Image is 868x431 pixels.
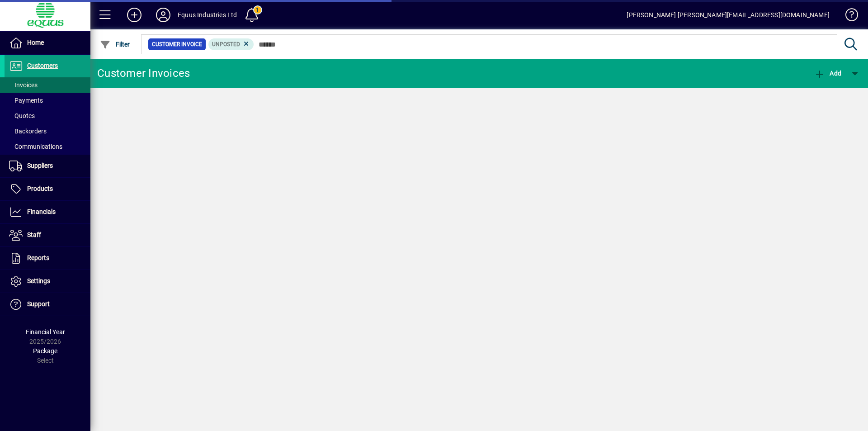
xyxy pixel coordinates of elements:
[27,62,58,69] span: Customers
[5,270,90,293] a: Settings
[33,347,57,355] span: Package
[178,8,237,22] div: Equus Industries Ltd
[100,41,130,48] span: Filter
[5,155,90,177] a: Suppliers
[814,70,841,77] span: Add
[152,40,202,49] span: Customer Invoice
[812,65,844,81] button: Add
[120,7,149,23] button: Add
[27,185,53,192] span: Products
[9,97,43,104] span: Payments
[5,247,90,270] a: Reports
[27,39,44,46] span: Home
[9,143,62,150] span: Communications
[5,224,90,246] a: Staff
[627,8,830,22] div: [PERSON_NAME] [PERSON_NAME][EMAIL_ADDRESS][DOMAIN_NAME]
[9,112,35,119] span: Quotes
[27,162,53,169] span: Suppliers
[98,36,132,52] button: Filter
[27,300,50,308] span: Support
[26,328,65,336] span: Financial Year
[9,128,47,135] span: Backorders
[27,254,49,261] span: Reports
[839,2,857,31] a: Knowledge Base
[5,293,90,316] a: Support
[5,139,90,154] a: Communications
[149,7,178,23] button: Profile
[9,81,38,89] span: Invoices
[5,93,90,108] a: Payments
[27,277,50,284] span: Settings
[5,123,90,139] a: Backorders
[27,231,41,238] span: Staff
[212,41,240,47] span: Unposted
[5,108,90,123] a: Quotes
[208,38,254,50] mat-chip: Customer Invoice Status: Unposted
[5,32,90,54] a: Home
[97,66,190,81] div: Customer Invoices
[27,208,56,215] span: Financials
[5,201,90,223] a: Financials
[5,77,90,93] a: Invoices
[5,178,90,200] a: Products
